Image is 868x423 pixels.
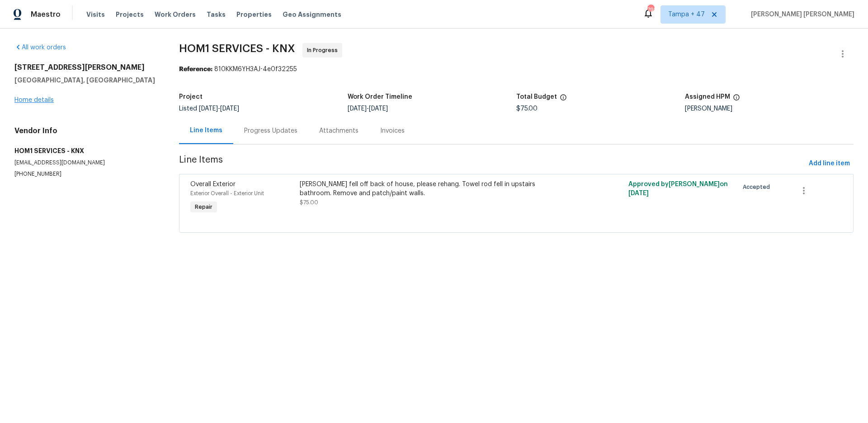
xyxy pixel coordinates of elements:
[190,181,236,187] span: Overall Exterior
[179,65,854,74] div: 810KKM6YH3AJ-4e0f32255
[14,76,157,85] h5: [GEOGRAPHIC_DATA], [GEOGRAPHIC_DATA]
[199,106,239,112] span: -
[179,106,239,112] span: Listed
[244,126,297,135] div: Progress Updates
[155,10,196,19] span: Work Orders
[628,190,649,197] span: [DATE]
[300,180,568,198] div: [PERSON_NAME] fell off back of house, please rehang. Towel rod fell in upstairs bathroom. Remove ...
[369,106,388,112] span: [DATE]
[14,170,157,178] p: [PHONE_NUMBER]
[647,5,654,14] div: 792
[307,46,341,55] span: In Progress
[685,94,730,100] h5: Assigned HPM
[116,10,144,19] span: Projects
[628,181,728,197] span: Approved by [PERSON_NAME] on
[14,159,157,167] p: [EMAIL_ADDRESS][DOMAIN_NAME]
[220,106,239,112] span: [DATE]
[733,94,740,106] span: The hpm assigned to this work order.
[348,106,388,112] span: -
[319,126,359,135] div: Attachments
[14,44,66,51] a: All work orders
[805,155,854,172] button: Add line item
[283,10,341,19] span: Geo Assignments
[14,63,157,72] h2: [STREET_ADDRESS][PERSON_NAME]
[179,43,295,54] span: HOM1 SERVICES - KNX
[685,106,854,112] div: [PERSON_NAME]
[236,10,272,19] span: Properties
[14,126,157,135] h4: Vendor Info
[516,106,538,112] span: $75.00
[31,10,61,19] span: Maestro
[743,183,774,192] span: Accepted
[86,10,105,19] span: Visits
[300,200,318,205] span: $75.00
[179,94,203,100] h5: Project
[207,11,226,18] span: Tasks
[179,155,805,172] span: Line Items
[380,126,405,135] div: Invoices
[809,158,850,169] span: Add line item
[179,66,212,72] b: Reference:
[747,10,854,19] span: [PERSON_NAME] [PERSON_NAME]
[516,94,557,100] h5: Total Budget
[14,97,54,103] a: Home details
[348,94,412,100] h5: Work Order Timeline
[190,191,264,196] span: Exterior Overall - Exterior Unit
[348,106,367,112] span: [DATE]
[560,94,567,106] span: The total cost of line items that have been proposed by Opendoor. This sum includes line items th...
[14,146,157,155] h5: HOM1 SERVICES - KNX
[191,202,216,211] span: Repair
[190,126,222,135] div: Line Items
[199,106,218,112] span: [DATE]
[668,10,705,19] span: Tampa + 47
